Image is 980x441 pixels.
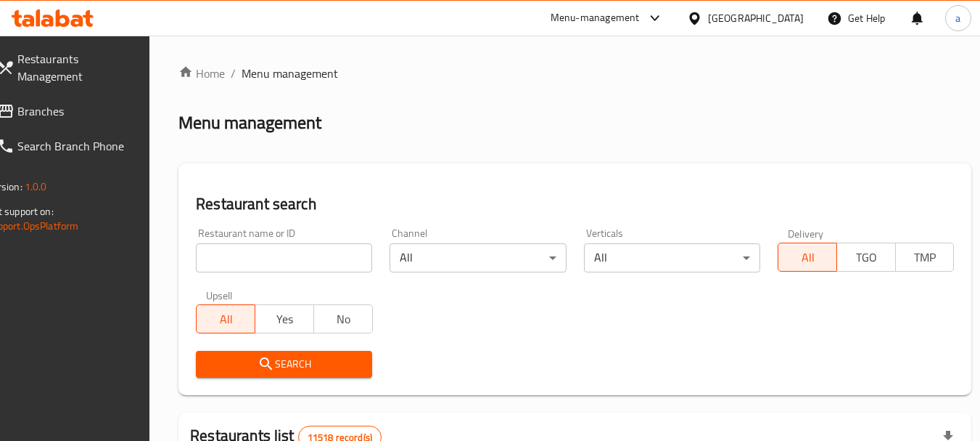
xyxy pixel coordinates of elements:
span: Yes [261,309,308,330]
button: All [778,243,837,272]
span: All [784,247,831,268]
button: All [196,304,255,333]
div: All [584,243,760,272]
button: TMP [895,243,955,272]
li: / [231,65,236,82]
h2: Restaurant search [196,193,954,215]
button: Search [196,351,372,378]
div: All [390,243,566,272]
a: Home [178,65,225,82]
span: Branches [17,102,132,120]
nav: breadcrumb [178,65,971,82]
span: TGO [843,247,890,268]
span: No [320,309,367,330]
span: Search Branch Phone [17,137,132,155]
h2: Menu management [178,111,321,134]
div: [GEOGRAPHIC_DATA] [708,10,804,26]
span: TMP [902,247,949,268]
input: Search for restaurant name or ID.. [196,243,372,272]
span: Search [207,355,361,373]
span: Menu management [242,65,338,82]
button: Yes [255,304,314,333]
span: Restaurants Management [17,50,132,85]
span: All [202,309,250,330]
label: Delivery [788,228,824,238]
button: No [313,304,373,333]
label: Upsell [206,290,233,300]
div: Menu-management [551,9,640,27]
span: a [955,10,960,26]
button: TGO [836,243,896,272]
span: 1.0.0 [25,177,47,196]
